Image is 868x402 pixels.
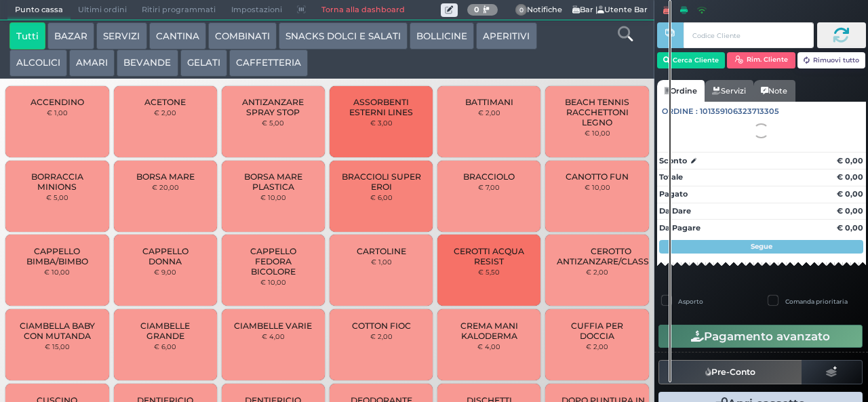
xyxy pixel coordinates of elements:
[17,321,98,341] span: CIAMBELLA BABY CON MUTANDA
[586,342,608,350] small: € 2,00
[71,1,134,20] span: Ultimi ordini
[117,49,178,77] button: BEVANDE
[47,22,94,49] button: BAZAR
[180,49,227,77] button: GELATI
[371,258,392,266] small: € 1,00
[659,172,683,182] strong: Totale
[370,119,393,127] small: € 3,00
[449,321,530,341] span: CREMA MANI KALODERMA
[149,22,206,49] button: CANTINA
[17,172,98,192] span: BORRACCIA MINIONS
[474,5,479,14] b: 0
[224,1,290,20] span: Impostazioni
[478,183,500,191] small: € 7,00
[136,172,195,182] span: BORSA MARE
[557,321,637,341] span: CUFFIA PER DOCCIA
[586,268,608,276] small: € 2,00
[152,183,179,191] small: € 20,00
[477,342,500,350] small: € 4,00
[260,193,286,201] small: € 10,00
[154,268,176,276] small: € 9,00
[585,129,610,137] small: € 10,00
[125,321,205,341] span: CIAMBELLE GRANDE
[657,80,705,102] a: Ordine
[659,155,687,167] strong: Sconto
[751,242,772,251] strong: Segue
[17,246,98,266] span: CAPPELLO BIMBA/BIMBO
[585,183,610,191] small: € 10,00
[837,189,863,199] strong: € 0,00
[449,246,530,266] span: CEROTTI ACQUA RESIST
[659,223,701,233] strong: Da Pagare
[341,172,422,192] span: BRACCIOLI SUPER EROI
[657,52,726,68] button: Cerca Cliente
[233,97,314,117] span: ANTIZANZARE SPRAY STOP
[478,108,500,117] small: € 2,00
[837,206,863,216] strong: € 0,00
[45,342,70,350] small: € 15,00
[9,22,45,49] button: Tutti
[837,156,863,165] strong: € 0,00
[313,1,412,20] a: Torna alla dashboard
[154,342,176,350] small: € 6,00
[9,49,67,77] button: ALCOLICI
[727,52,795,68] button: Rim. Cliente
[44,268,70,276] small: € 10,00
[837,223,863,233] strong: € 0,00
[410,22,474,49] button: BOLLICINE
[31,97,84,107] span: ACCENDINO
[700,106,779,117] span: 101359106323713305
[47,108,68,117] small: € 1,00
[144,97,186,107] span: ACETONE
[260,278,286,286] small: € 10,00
[279,22,408,49] button: SNACKS DOLCI E SALATI
[463,172,515,182] span: BRACCIOLO
[262,119,284,127] small: € 5,00
[753,80,795,102] a: Note
[476,22,536,49] button: APERITIVI
[229,49,308,77] button: CAFFETTERIA
[7,1,71,20] span: Punto cassa
[797,52,866,68] button: Rimuovi tutto
[658,325,863,348] button: Pagamento avanzato
[478,268,500,276] small: € 5,50
[370,193,393,201] small: € 6,00
[154,108,176,117] small: € 2,00
[465,97,513,107] span: BATTIMANI
[557,97,637,127] span: BEACH TENNIS RACCHETTONI LEGNO
[566,172,629,182] span: CANOTTO FUN
[557,246,665,266] span: CEROTTO ANTIZANZARE/CLASSICO
[662,106,698,117] span: Ordine :
[96,22,146,49] button: SERVIZI
[705,80,753,102] a: Servizi
[837,172,863,182] strong: € 0,00
[69,49,115,77] button: AMARI
[134,1,223,20] span: Ritiri programmati
[785,297,848,306] label: Comanda prioritaria
[659,206,691,216] strong: Da Dare
[659,189,688,199] strong: Pagato
[262,332,285,340] small: € 4,00
[684,22,813,48] input: Codice Cliente
[125,246,205,266] span: CAPPELLO DONNA
[352,321,411,331] span: COTTON FIOC
[233,172,314,192] span: BORSA MARE PLASTICA
[46,193,68,201] small: € 5,00
[341,97,422,117] span: ASSORBENTI ESTERNI LINES
[515,4,528,16] span: 0
[658,360,802,384] button: Pre-Conto
[233,246,314,277] span: CAPPELLO FEDORA BICOLORE
[357,246,406,256] span: CARTOLINE
[234,321,312,331] span: CIAMBELLE VARIE
[208,22,277,49] button: COMBINATI
[370,332,393,340] small: € 2,00
[678,297,703,306] label: Asporto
